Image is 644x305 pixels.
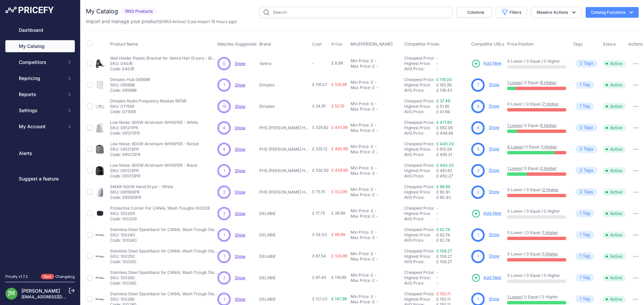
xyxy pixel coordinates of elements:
a: Cheapest Price: [404,227,434,232]
div: £ [372,85,375,90]
p: Code: 091593PR [110,195,173,200]
span: £ 102.99 [331,189,347,194]
span: £ 615.59 [436,147,452,152]
p: SKU: 091212PR [110,147,199,152]
a: Changelog [55,274,75,279]
p: Dimplex Radio Frequency Module (RFM) [110,98,186,104]
span: £ 461.82 [436,168,452,173]
a: £ 37.49 [436,98,450,103]
span: - [312,61,314,66]
div: - [375,149,378,155]
div: £ [371,80,373,85]
p: PHS [PERSON_NAME] Hand Dryers [259,168,310,173]
p: PHS [PERSON_NAME] Hand Dryers [259,147,310,152]
span: Actions [628,42,643,47]
div: - [373,58,377,64]
a: 1 Higher [543,251,558,256]
a: 6 Higher [541,80,557,85]
span: Show [235,82,246,87]
a: Show [235,232,246,237]
span: ( ) [161,19,186,24]
div: Min Price: [351,123,370,128]
span: Active [603,189,626,196]
a: Cheapest Price: [404,206,434,211]
a: Dashboard [5,24,75,36]
span: 3 [580,189,582,195]
span: (Last import 19 Hours ago) [187,19,237,24]
span: Competitor URLs [471,42,504,47]
div: Highest Price: [404,211,436,216]
span: £ 441.99 [331,125,347,130]
span: 1 [580,103,581,109]
span: 2 [580,60,582,67]
span: £ 330.92 [312,168,329,173]
p: Import and manage your products [86,18,237,25]
span: Tag [576,102,594,110]
span: Show [235,104,246,109]
div: £ [372,128,375,133]
div: Highest Price: [404,147,436,152]
p: SKU: 065698 [110,82,150,88]
a: 1 Lower [507,123,522,128]
span: £ 8.99 [331,61,343,66]
a: £ 89.99 [436,184,450,189]
span: £ 51.95 [436,104,449,109]
button: Competitors [5,56,75,68]
span: 2 [223,189,225,195]
span: 3 [477,168,479,174]
a: Show [489,82,499,87]
div: Max Price: [351,192,371,198]
div: £ 448.66 [436,131,469,136]
span: - [436,211,438,216]
span: Show [235,125,246,130]
span: Add New [483,275,501,281]
p: SKU: 091593PR [110,189,173,195]
span: Tag [576,210,594,217]
p: Low Noise: 800W Airstream WHISPER - Nickel [110,141,199,147]
a: 5 Higher [541,123,557,128]
nav: Sidebar [5,24,75,266]
p: Code: 091211PR [110,131,198,136]
div: Max Price: [351,85,371,90]
div: - [375,64,378,69]
span: Tag [576,167,597,174]
p: 0 Lower / 0 Equal / [507,101,566,107]
a: Cheapest Price: [404,98,434,103]
span: Show [235,275,246,280]
span: £ 465.99 [331,146,348,151]
h2: My Catalog [86,7,118,16]
p: Valera [259,61,310,66]
p: SKU: 091211PR [110,125,198,131]
span: Active [603,146,626,153]
span: £ 116.07 [312,82,327,87]
button: Massive Actions [531,7,582,18]
span: 1 [223,82,225,88]
div: £ [372,171,375,176]
a: 1 Lower [507,294,522,299]
button: Status [603,42,618,47]
div: Max Price: [351,214,371,219]
span: Brand [259,42,271,47]
p: PHS [PERSON_NAME] Hand Dryers [259,125,310,131]
div: - [373,123,377,128]
span: Active [603,125,626,131]
span: Cost [312,42,322,47]
p: SKU: 040/B [110,61,217,66]
a: [PERSON_NAME] [21,288,60,294]
a: £ 62.74 [436,227,450,232]
a: Show [489,125,499,130]
p: Stainless Steel Spashback for CANAL Wash Trough (Various Lengths) - 600mm Length / Polished Satin [110,227,217,232]
a: 1 Higher [542,144,557,149]
div: £ [371,58,373,64]
a: Cheapest Price: [404,270,434,275]
button: Repricing [5,72,75,84]
span: 6 [477,125,479,131]
a: [EMAIL_ADDRESS][DOMAIN_NAME] [21,294,92,299]
p: Code: 040/B [110,66,217,72]
button: My Account [5,121,75,133]
span: Repricing [19,75,63,82]
button: Reports [5,88,75,100]
div: £ [372,214,375,219]
span: Matches Suggested [217,42,257,47]
a: 1953 Active [163,19,184,24]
